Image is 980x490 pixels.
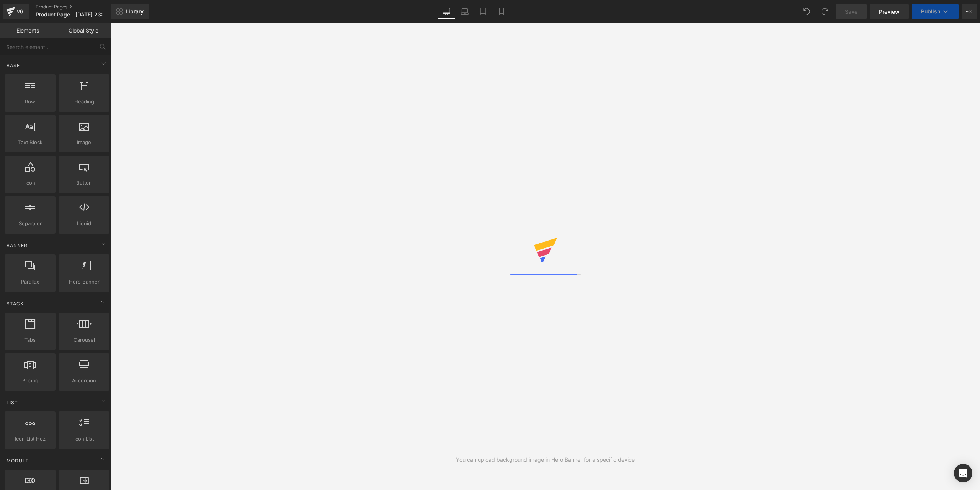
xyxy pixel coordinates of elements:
[954,464,972,482] div: Open Intercom Messenger
[7,179,53,187] span: Icon
[817,4,833,19] button: Redo
[912,4,959,19] button: Publish
[61,98,107,106] span: Heading
[6,399,19,406] span: List
[56,23,111,38] a: Global Style
[879,8,900,16] span: Preview
[61,220,107,228] span: Liquid
[7,220,53,228] span: Separator
[7,98,53,106] span: Row
[36,11,109,18] span: Product Page - [DATE] 23:48:24
[474,4,492,19] a: Tablet
[921,8,940,15] span: Publish
[3,4,29,19] a: v6
[61,435,107,443] span: Icon List
[6,457,29,464] span: Module
[870,4,909,19] a: Preview
[6,242,28,249] span: Banner
[61,278,107,286] span: Hero Banner
[6,62,21,69] span: Base
[7,377,53,385] span: Pricing
[799,4,814,19] button: Undo
[456,456,635,464] div: You can upload background image in Hero Banner for a specific device
[6,300,24,307] span: Stack
[7,138,53,146] span: Text Block
[126,8,144,15] span: Library
[962,4,977,19] button: More
[437,4,456,19] a: Desktop
[111,4,149,19] a: New Library
[61,138,107,146] span: Image
[61,336,107,344] span: Carousel
[7,435,53,443] span: Icon List Hoz
[456,4,474,19] a: Laptop
[61,377,107,385] span: Accordion
[845,8,857,16] span: Save
[7,278,53,286] span: Parallax
[15,7,25,16] div: v6
[492,4,511,19] a: Mobile
[7,336,53,344] span: Tabs
[36,4,124,10] a: Product Pages
[61,179,107,187] span: Button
